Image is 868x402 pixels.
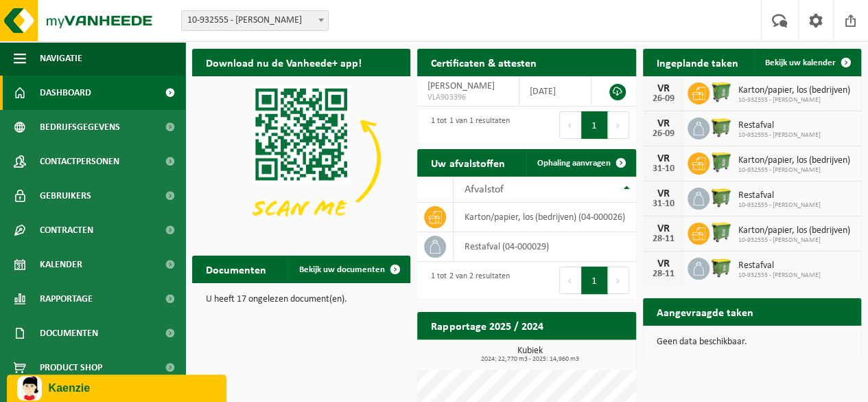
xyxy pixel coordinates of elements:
div: 1 tot 1 van 1 resultaten [424,110,509,140]
div: VR [650,223,677,234]
h2: Download nu de Vanheede+ app! [192,49,375,76]
span: VLA903396 [427,92,508,103]
span: Bedrijfsgegevens [40,110,120,144]
span: Contactpersonen [40,144,119,179]
img: Download de VHEPlus App [192,76,410,241]
p: U heeft 17 ongelezen document(en). [206,295,397,304]
div: VR [650,188,677,199]
h2: Certificaten & attesten [417,49,550,76]
h2: Rapportage 2025 / 2024 [417,312,556,339]
span: 10-932555 - [PERSON_NAME] [738,96,850,104]
span: 10-932555 - KRIS C - STABROEK [182,11,328,30]
span: Restafval [738,120,821,131]
td: restafval (04-000029) [454,232,635,262]
h2: Ingeplande taken [643,49,752,76]
span: Kalender [40,247,82,282]
td: [DATE] [519,76,591,107]
a: Bekijk uw kalender [754,49,860,76]
div: 26-09 [650,129,677,139]
div: VR [650,83,677,94]
span: Rapportage [40,282,93,316]
span: 10-932555 - [PERSON_NAME] [738,201,821,210]
a: Bekijk uw documenten [288,256,409,283]
span: 10-932555 - [PERSON_NAME] [738,271,821,280]
span: Karton/papier, los (bedrijven) [738,155,850,166]
span: Gebruikers [40,179,91,213]
img: WB-0770-HPE-GN-51 [709,150,733,174]
div: 28-11 [650,234,677,244]
div: 31-10 [650,199,677,209]
span: Karton/papier, los (bedrijven) [738,85,850,96]
h2: Aangevraagde taken [643,298,767,325]
div: VR [650,153,677,164]
div: 31-10 [650,164,677,174]
span: Bekijk uw kalender [765,58,836,67]
img: WB-1100-HPE-GN-51 [709,186,733,209]
span: 10-932555 - [PERSON_NAME] [738,236,850,245]
span: Restafval [738,260,821,271]
span: Navigatie [40,41,82,76]
span: 10-932555 - [PERSON_NAME] [738,166,850,175]
span: Product Shop [40,350,102,385]
span: [PERSON_NAME] [427,81,494,91]
span: 2024: 22,770 m3 - 2025: 14,960 m3 [424,356,635,363]
img: WB-0770-HPE-GN-51 [709,221,733,244]
span: Dashboard [40,76,91,110]
div: 28-11 [650,269,677,279]
iframe: chat widget [7,372,229,402]
span: Contracten [40,213,93,247]
span: Bekijk uw documenten [299,265,385,274]
img: WB-1100-HPE-GN-51 [709,115,733,139]
span: Restafval [738,190,821,201]
span: 10-932555 - KRIS C - STABROEK [181,10,329,31]
button: 1 [581,267,608,294]
h3: Kubiek [424,346,635,363]
span: 10-932555 - [PERSON_NAME] [738,131,821,139]
a: Bekijk rapportage [534,339,635,366]
h2: Uw afvalstoffen [417,149,518,176]
span: Afvalstof [464,184,503,195]
span: Ophaling aanvragen [537,159,611,168]
div: VR [650,258,677,269]
div: VR [650,118,677,129]
span: Karton/papier, los (bedrijven) [738,225,850,236]
img: WB-0770-HPE-GN-51 [709,80,733,104]
td: karton/papier, los (bedrijven) (04-000026) [454,203,635,232]
div: 1 tot 2 van 2 resultaten [424,265,509,295]
button: Previous [559,111,581,139]
a: Ophaling aanvragen [526,149,635,177]
button: Next [608,111,629,139]
button: Previous [559,267,581,294]
button: 1 [581,111,608,139]
img: WB-1100-HPE-GN-51 [709,256,733,279]
button: Next [608,267,629,294]
h2: Documenten [192,256,280,282]
div: 26-09 [650,94,677,104]
p: Geen data beschikbaar. [657,337,847,347]
span: Documenten [40,316,98,350]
